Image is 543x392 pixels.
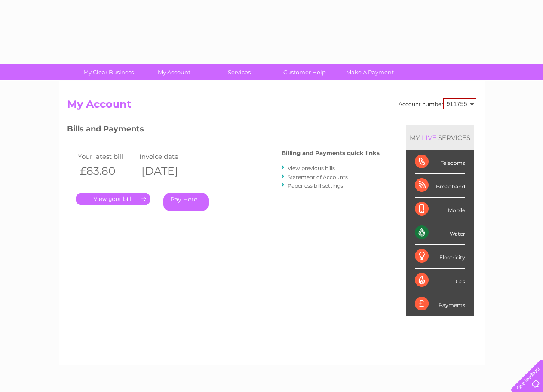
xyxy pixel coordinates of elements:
[415,269,465,292] div: Gas
[76,151,138,162] td: Your latest bill
[163,193,209,211] a: Pay Here
[415,245,465,268] div: Electricity
[67,123,380,138] h3: Bills and Payments
[282,150,380,156] h4: Billing and Payments quick links
[76,193,150,205] a: .
[269,64,340,80] a: Customer Help
[76,162,138,180] th: £83.80
[399,98,476,109] div: Account number
[415,221,465,245] div: Water
[138,64,209,80] a: My Account
[288,182,343,189] a: Paperless bill settings
[334,64,405,80] a: Make A Payment
[73,64,144,80] a: My Clear Business
[420,134,438,142] div: LIVE
[137,162,199,180] th: [DATE]
[204,64,275,80] a: Services
[415,150,465,174] div: Telecoms
[137,151,199,162] td: Invoice date
[415,292,465,316] div: Payments
[288,165,335,171] a: View previous bills
[415,198,465,221] div: Mobile
[288,174,348,180] a: Statement of Accounts
[67,98,476,115] h2: My Account
[406,125,474,150] div: MY SERVICES
[415,174,465,198] div: Broadband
